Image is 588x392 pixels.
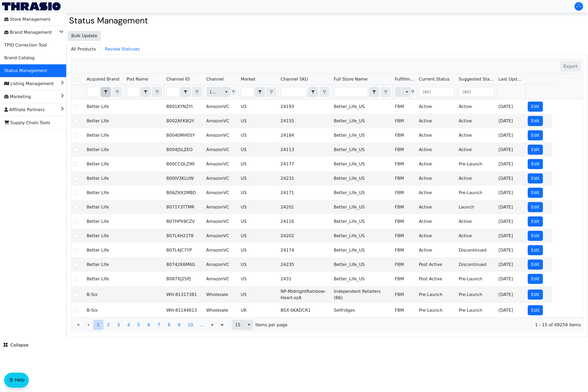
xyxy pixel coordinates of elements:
span: Choose Operator [369,87,379,97]
td: FBM [393,214,417,229]
span: Edit [531,103,540,110]
input: Select Row [73,262,78,267]
button: Page 2 [103,320,114,330]
span: Edit [531,233,540,239]
img: Thrasio Logo [2,2,61,10]
button: select [369,87,379,97]
td: Wholesale [204,303,239,318]
span: items per page [255,322,288,328]
span: 4 [127,322,130,328]
button: Edit [528,159,543,169]
span: Review Statuses [101,44,144,55]
span: Edit [531,147,540,153]
th: Filter [332,85,393,99]
span: 5 [137,322,140,328]
button: Edit [528,231,543,241]
td: 24174 [279,243,332,257]
span: 9 [178,322,180,328]
button: Edit [528,245,543,255]
span: Choose Operator [180,87,191,97]
input: (All) [459,87,494,97]
td: UK [239,303,279,318]
td: WH-81317381 [164,286,204,303]
td: [DATE] [497,157,526,171]
button: Edit [528,145,543,155]
span: Listing Management [4,80,54,88]
td: FBM [393,143,417,157]
span: 15 [235,322,242,328]
td: Better Life [85,143,124,157]
td: AmazonVC [204,243,239,257]
span: Page size [232,320,253,330]
td: FBM [393,99,417,114]
td: [DATE] [497,257,526,272]
td: Active [417,186,457,200]
span: Choose Operator [141,87,151,97]
td: [DATE] [497,128,526,143]
span: (All) [210,89,218,95]
button: Page 9 [174,320,184,330]
th: Filter [164,85,204,99]
td: B087XJ25PJ [164,272,204,286]
td: US [239,257,279,272]
td: Post Active [417,257,457,272]
span: 6 [148,322,150,328]
td: Better_Life_US [332,99,393,114]
td: 24113 [279,143,332,157]
td: Better_Life_US [332,243,393,257]
button: Page 4 [124,320,134,330]
span: Edit [531,204,540,210]
input: Select Row [73,234,78,238]
span: 10 [188,322,193,328]
td: Better Life [85,186,124,200]
input: Filter [87,87,99,97]
span: Full Store Name [334,76,368,82]
button: Page 8 [164,320,174,330]
th: Filter [124,85,164,99]
input: Filter [334,87,368,97]
td: Better Life [85,171,124,186]
span: Marketing [4,93,31,101]
td: FBM [393,128,417,143]
span: Edit [531,118,540,124]
span: 8 [168,322,170,328]
td: Better_Life_US [332,257,393,272]
span: Edit [531,132,540,139]
td: 24201 [279,200,332,214]
input: Select Row [73,293,78,297]
td: FBM [393,200,417,214]
td: AmazonVC [204,99,239,114]
td: B004JSLZEO [164,143,204,157]
span: Edit [531,307,540,314]
span: Collapse [3,342,28,348]
button: Edit [528,274,543,284]
td: AmazonVC [204,200,239,214]
td: AmazonVC [204,171,239,186]
td: FBM [393,272,417,286]
td: Better Life [85,272,124,286]
td: AmazonVC [204,229,239,243]
span: Edit [531,218,540,225]
span: ... [200,322,204,328]
td: B00CCQLZ90 [164,157,204,171]
td: Pre-Launch [457,272,497,286]
td: [DATE] [497,243,526,257]
button: Edit [528,260,543,270]
td: 24193 [279,99,332,114]
button: Edit [528,116,543,126]
span: Supply Chain Tools [4,119,50,127]
td: FBM [393,229,417,243]
th: Filter [417,85,457,99]
td: 24202 [279,229,332,243]
button: Bulk Update [68,31,101,41]
input: Select Row [73,219,78,224]
span: Channel SKU [281,76,308,82]
span: Bulk Update [71,33,97,39]
th: Filter [239,85,279,99]
button: Edit [528,173,543,184]
td: B002AFK8QY [164,114,204,128]
input: Filter [281,87,307,97]
td: Pre-Launch [457,157,497,171]
span: Status Management [4,66,47,75]
td: AmazonVC [204,143,239,157]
